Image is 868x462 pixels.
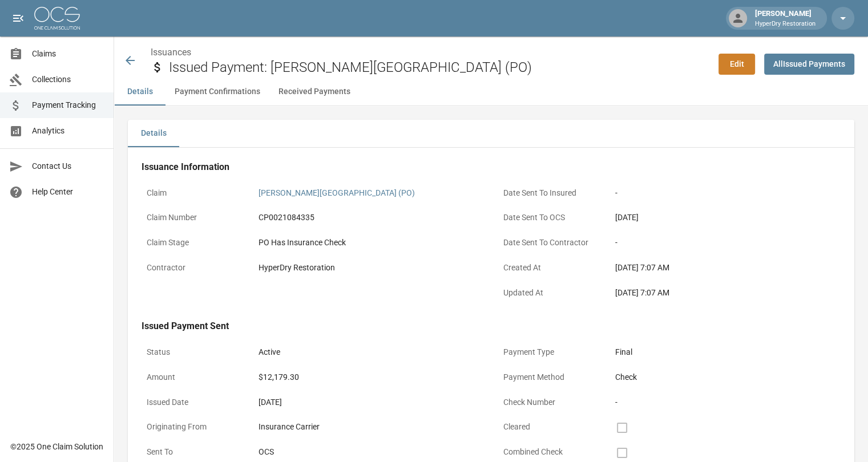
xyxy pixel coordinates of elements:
span: Payment Tracking [32,99,104,111]
h4: Issued Payment Sent [142,321,841,332]
p: HyperDry Restoration [755,19,815,29]
p: Status [142,341,244,363]
div: anchor tabs [114,78,868,106]
div: - [615,396,836,408]
h2: Issued Payment: [PERSON_NAME][GEOGRAPHIC_DATA] (PO) [169,59,709,76]
a: [PERSON_NAME][GEOGRAPHIC_DATA] (PO) [259,188,415,197]
button: Payment Confirmations [165,78,269,106]
div: PO Has Insurance Check [259,237,479,249]
p: Updated At [498,282,601,304]
div: [PERSON_NAME] [750,8,820,29]
p: Issued Date [142,391,244,414]
div: $12,179.30 [259,371,479,383]
span: Claims [32,48,104,60]
h4: Issuance Information [142,161,841,173]
p: Date Sent To OCS [498,206,601,229]
p: Date Sent To Insured [498,182,601,204]
p: Payment Type [498,341,601,363]
a: AllIssued Payments [764,54,854,75]
div: Check [615,371,836,383]
div: OCS [259,446,479,458]
span: Help Center [32,186,104,198]
div: © 2025 One Claim Solution [10,441,103,452]
p: Amount [142,366,244,388]
p: Cleared [498,416,601,438]
button: Received Payments [269,78,360,106]
div: Insurance Carrier [259,421,479,433]
img: ocs-logo-white-transparent.png [34,7,80,30]
div: - [615,187,836,199]
div: Active [259,346,479,358]
div: - [615,237,836,249]
div: CP0021084335 [259,212,479,224]
span: Analytics [32,125,104,137]
p: Claim [142,182,244,204]
button: open drawer [7,7,30,30]
p: Claim Number [142,206,244,229]
nav: breadcrumb [151,46,709,59]
div: [DATE] [615,212,836,224]
div: Final [615,346,836,358]
p: Created At [498,257,601,279]
a: Issuances [151,47,191,58]
button: Details [114,78,165,106]
div: [DATE] 7:07 AM [615,262,836,274]
p: Contractor [142,257,244,279]
button: Details [128,120,179,147]
p: Originating From [142,416,244,438]
span: Contact Us [32,160,104,172]
p: Claim Stage [142,232,244,254]
div: [DATE] 7:07 AM [615,287,836,299]
p: Check Number [498,391,601,414]
a: Edit [718,54,755,75]
p: Payment Method [498,366,601,388]
div: [DATE] [259,396,479,408]
span: Collections [32,74,104,86]
div: details tabs [128,120,854,147]
div: HyperDry Restoration [259,262,479,274]
p: Date Sent To Contractor [498,232,601,254]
